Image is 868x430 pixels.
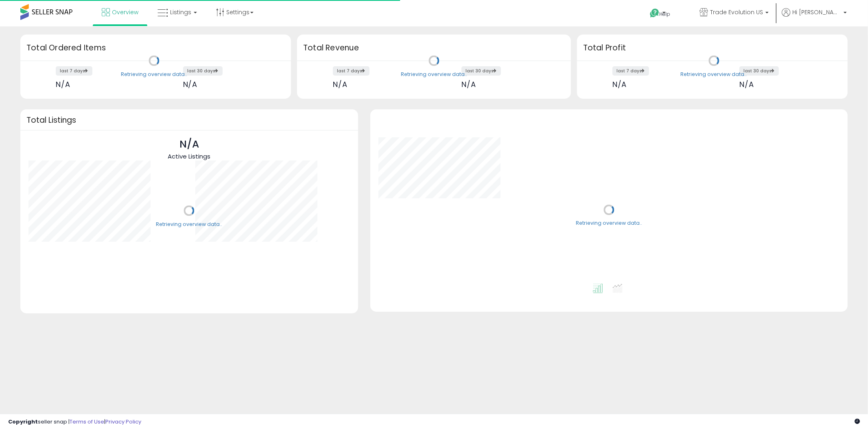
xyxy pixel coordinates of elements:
[170,8,191,16] span: Listings
[156,221,222,228] div: Retrieving overview data..
[401,71,467,78] div: Retrieving overview data..
[112,8,138,16] span: Overview
[710,8,763,16] span: Trade Evolution US
[576,220,642,227] div: Retrieving overview data..
[660,11,671,17] span: Help
[681,71,747,78] div: Retrieving overview data..
[792,8,841,16] span: Hi [PERSON_NAME]
[782,8,847,26] a: Hi [PERSON_NAME]
[643,2,687,26] a: Help
[121,71,187,78] div: Retrieving overview data..
[649,8,660,18] i: Get Help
